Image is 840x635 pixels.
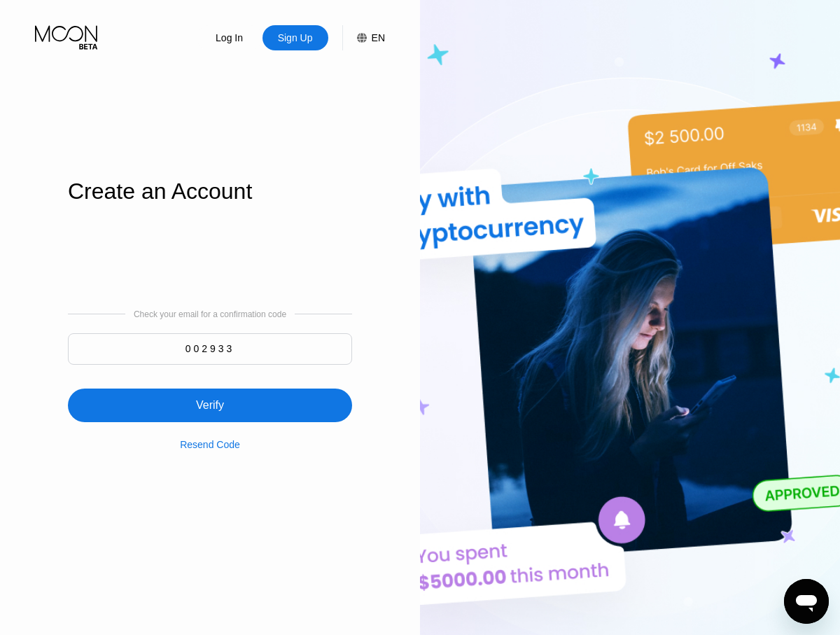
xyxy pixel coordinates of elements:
[68,333,352,365] input: 000000
[197,25,262,50] div: Log In
[180,422,240,450] div: Resend Code
[276,31,314,45] div: Sign Up
[180,439,240,450] div: Resend Code
[372,32,385,43] div: EN
[784,579,829,624] iframe: Button to launch messaging window
[68,179,352,204] div: Create an Account
[214,31,244,45] div: Log In
[342,25,385,50] div: EN
[134,309,286,319] div: Check your email for a confirmation code
[196,398,224,412] div: Verify
[68,372,352,422] div: Verify
[262,25,328,50] div: Sign Up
